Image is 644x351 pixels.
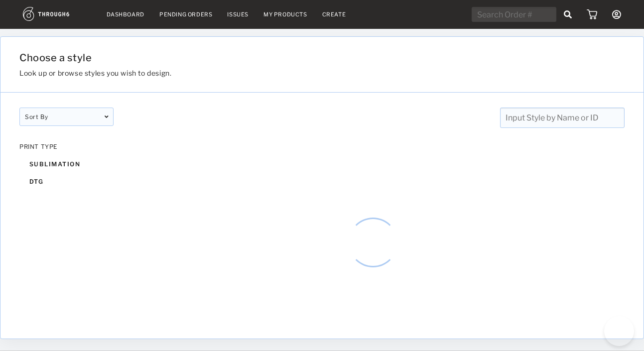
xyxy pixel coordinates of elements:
a: My Products [263,11,307,18]
img: icon_cart.dab5cea1.svg [587,9,597,19]
a: Create [322,11,346,18]
h3: Look up or browse styles you wish to design. [19,69,522,77]
div: PRINT TYPE [19,143,114,150]
a: Issues [227,11,249,18]
a: Dashboard [107,11,144,18]
div: dtg [19,173,114,190]
input: Input Style by Name or ID [500,108,625,128]
input: Search Order # [472,7,556,22]
a: Pending Orders [159,11,212,18]
iframe: Toggle Customer Support [604,316,634,346]
img: logo.1c10ca64.svg [23,7,92,21]
div: Sort By [19,108,114,126]
div: sublimation [19,155,114,173]
h1: Choose a style [19,52,522,64]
